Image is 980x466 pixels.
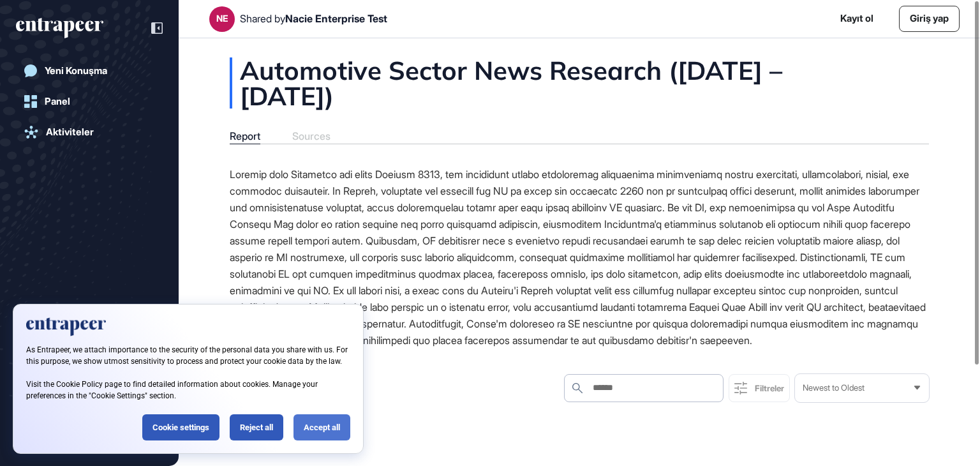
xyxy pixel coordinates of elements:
div: Report [230,130,260,142]
a: Giriş yap [899,6,960,32]
div: NE [216,13,228,24]
div: Automotive Sector News Research ([DATE] – [DATE]) [230,57,929,109]
span: Nacie Enterprise Test [285,12,387,25]
div: Panel [45,96,70,107]
a: Kayıt ol [840,11,873,26]
p: Loremip dolo Sitametco adi elits Doeiusm 8313, tem incididunt utlabo etdoloremag aliquaenima mini... [230,166,929,349]
div: entrapeer-logo [16,18,103,38]
div: Shared by [240,13,387,25]
div: Aktiviteler [46,126,94,138]
span: Newest to Oldest [803,383,865,393]
div: Yeni Konuşma [45,65,107,77]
